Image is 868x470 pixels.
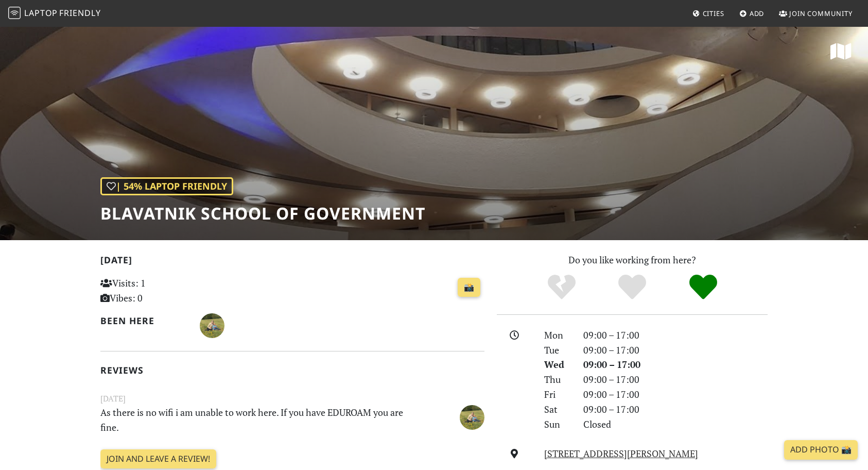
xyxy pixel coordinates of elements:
[24,7,58,19] span: Laptop
[538,402,577,417] div: Sat
[100,449,216,469] a: Join and leave a review!
[577,417,774,432] div: Closed
[577,402,774,417] div: 09:00 – 17:00
[200,318,224,331] span: Liisa O'Brien
[100,177,233,195] div: | 54% Laptop Friendly
[59,7,100,19] span: Friendly
[597,273,668,301] div: Yes
[703,9,724,18] span: Cities
[100,255,484,270] h2: [DATE]
[100,365,484,376] h2: Reviews
[775,4,857,23] a: Join Community
[735,4,769,23] a: Add
[750,9,765,18] span: Add
[497,253,768,267] p: Do you like working from here?
[100,315,187,326] h2: Been here
[94,405,425,435] p: As there is no wifi i am unable to work here. If you have EDUROAM you are fine.
[460,410,484,422] span: Liisa O'Brien
[538,372,577,387] div: Thu
[100,204,425,223] h1: Blavatnik School of Government
[526,273,597,301] div: No
[688,4,728,23] a: Cities
[538,387,577,402] div: Fri
[458,278,480,297] a: 📸
[8,7,21,19] img: LaptopFriendly
[8,5,101,23] a: LaptopFriendly LaptopFriendly
[668,273,739,301] div: Definitely!
[784,440,858,460] a: Add Photo 📸
[577,372,774,387] div: 09:00 – 17:00
[789,9,853,18] span: Join Community
[538,357,577,372] div: Wed
[577,387,774,402] div: 09:00 – 17:00
[538,343,577,358] div: Tue
[100,276,220,306] p: Visits: 1 Vibes: 0
[544,447,698,460] a: [STREET_ADDRESS][PERSON_NAME]
[538,417,577,432] div: Sun
[538,328,577,343] div: Mon
[577,343,774,358] div: 09:00 – 17:00
[200,313,224,338] img: 3858-liisa.jpg
[577,357,774,372] div: 09:00 – 17:00
[577,328,774,343] div: 09:00 – 17:00
[94,392,491,405] small: [DATE]
[460,405,484,430] img: 3858-liisa.jpg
